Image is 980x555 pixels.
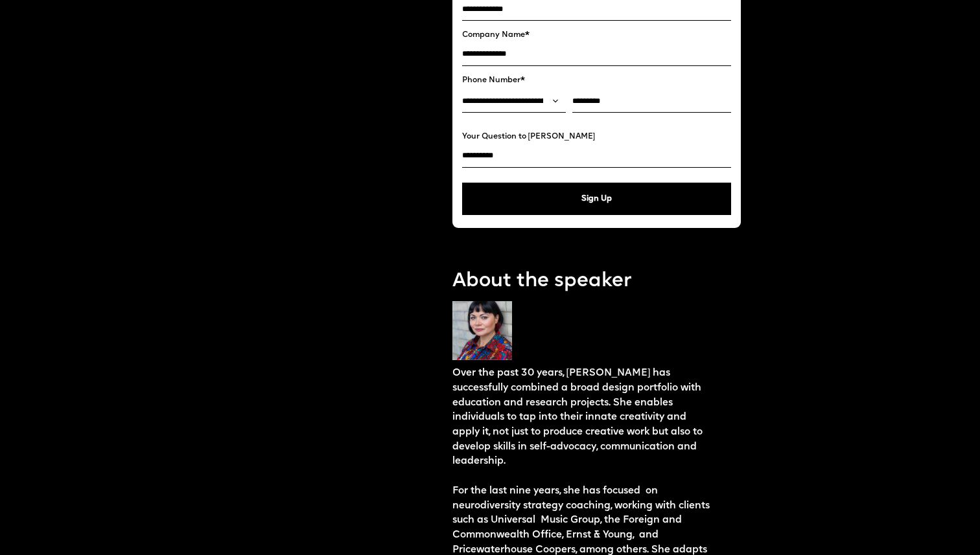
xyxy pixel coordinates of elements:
[452,268,741,295] p: About the speaker
[462,30,731,40] label: Company Name
[462,132,731,142] label: Your Question to [PERSON_NAME]
[462,76,731,85] label: Phone Number
[462,183,731,215] button: Sign Up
